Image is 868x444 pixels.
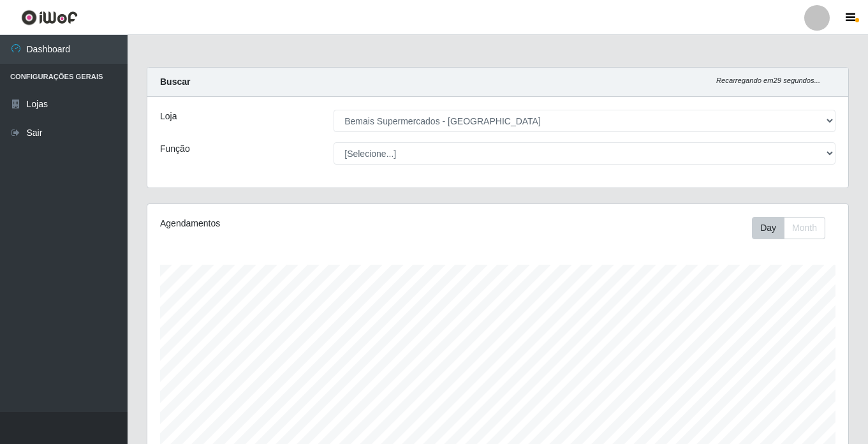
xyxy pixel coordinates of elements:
[21,10,78,26] img: CoreUI Logo
[752,217,825,239] div: First group
[752,217,835,239] div: Toolbar with button groups
[716,77,820,84] i: Recarregando em 29 segundos...
[160,110,177,123] label: Loja
[160,142,190,156] label: Função
[160,77,190,87] strong: Buscar
[160,217,430,230] div: Agendamentos
[784,217,825,239] button: Month
[752,217,784,239] button: Day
